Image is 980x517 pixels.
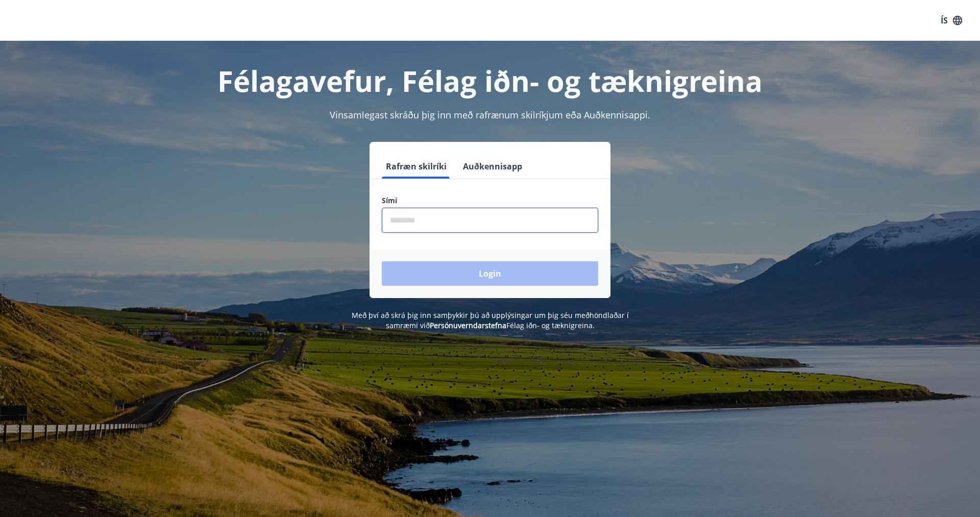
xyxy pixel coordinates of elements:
button: Rafræn skilríki [382,154,451,179]
a: Persónuverndarstefna [430,321,506,330]
button: ÍS [935,11,968,30]
span: Með því að skrá þig inn samþykkir þú að upplýsingar um þig séu meðhöndlaðar í samræmi við Félag i... [352,310,629,330]
button: Auðkennisapp [459,154,526,179]
label: Sími [382,195,598,206]
span: Vinsamlegast skráðu þig inn með rafrænum skilríkjum eða Auðkennisappi. [330,109,650,121]
h1: Félagavefur, Félag iðn- og tæknigreina [135,61,845,100]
